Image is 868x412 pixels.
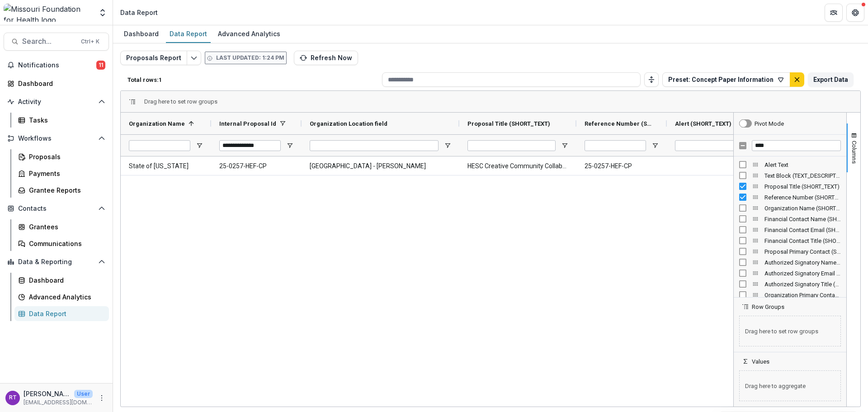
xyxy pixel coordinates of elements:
span: 25-0257-HEF-CP [219,157,293,175]
input: Reference Number (SHORT_TEXT) Filter Input [585,140,646,151]
div: Payments [29,169,102,178]
span: HESC Creative Community Collaborative [467,157,568,175]
span: Reference Number (SHORT_TEXT) [585,120,651,127]
div: Authorized Signatory Name (SHORT_TEXT) Column [734,257,846,268]
div: Reana Thomas [9,395,17,401]
nav: breadcrumb [117,6,161,19]
div: Proposal Title (SHORT_TEXT) Column [734,181,846,192]
div: Values [734,365,846,407]
button: Proposals Report [120,51,187,65]
div: Pivot Mode [755,120,784,127]
div: Financial Contact Name (SHORT_TEXT) Column [734,213,846,224]
span: Alert (SHORT_TEXT) [675,120,731,127]
button: Open Filter Menu [196,142,203,149]
span: Organization Primary Contact (SHORT_TEXT) [764,292,841,298]
div: Tasks [29,115,102,125]
span: Search... [22,37,75,46]
span: Contacts [18,205,94,213]
span: Columns [851,141,858,164]
button: Search... [4,33,109,51]
button: Open Workflows [4,131,109,146]
div: Proposal Primary Contact (SHORT_TEXT) Column [734,246,846,257]
span: Activity [18,98,94,106]
a: Data Report [166,25,211,43]
p: [EMAIL_ADDRESS][DOMAIN_NAME] [24,398,93,407]
span: Proposal Title (SHORT_TEXT) [467,120,550,127]
div: Alert Text Column [734,159,846,170]
button: Open Contacts [4,201,109,216]
div: Organization Primary Contact (SHORT_TEXT) Column [734,289,846,300]
span: [GEOGRAPHIC_DATA] - [PERSON_NAME] [310,157,451,175]
button: Open Activity [4,95,109,109]
button: Open entity switcher [96,4,109,22]
span: Notifications [18,62,96,69]
div: Financial Contact Title (SHORT_TEXT) Column [734,235,846,246]
p: User [74,390,93,398]
button: Open Filter Menu [651,142,659,149]
span: State of [US_STATE] [129,157,203,175]
p: Last updated: 1:24 PM [216,54,284,62]
span: Reference Number (SHORT_TEXT) [764,194,841,201]
span: Values [752,358,769,365]
button: More [96,393,107,403]
input: Proposal Title (SHORT_TEXT) Filter Input [467,140,556,151]
a: Payments [14,166,109,181]
span: Proposal Primary Contact (SHORT_TEXT) [764,248,841,255]
span: Text Block (TEXT_DESCRIPTION) [764,172,841,179]
a: Advanced Analytics [14,289,109,304]
span: Authorized Signatory Name (SHORT_TEXT) [764,259,841,266]
a: Dashboard [4,76,109,91]
span: Drag here to set row groups [144,98,217,105]
span: Organization Location field [310,120,387,127]
div: Authorized Signatory Title (SHORT_TEXT) Column [734,279,846,289]
a: Communications [14,236,109,251]
div: Authorized Signatory Email (SHORT_TEXT) Column [734,268,846,279]
button: Export Data [808,72,854,87]
span: Internal Proposal Id [219,120,276,127]
a: Advanced Analytics [214,25,284,43]
a: Dashboard [14,273,109,288]
div: Grantee Reports [29,185,102,195]
div: Organization Name (SHORT_TEXT) Column [734,203,846,213]
button: Preset: Concept Paper Information [662,72,790,87]
button: Open Filter Menu [444,142,451,149]
button: Open Filter Menu [561,142,568,149]
span: Financial Contact Title (SHORT_TEXT) [764,237,841,244]
div: Proposals [29,152,102,161]
a: Proposals [14,149,109,164]
div: Dashboard [120,27,162,40]
button: Partners [825,4,843,22]
input: Alert (SHORT_TEXT) Filter Input [675,140,736,151]
span: 11 [96,61,105,70]
span: Authorized Signatory Title (SHORT_TEXT) [764,281,841,288]
span: Data & Reporting [18,258,94,266]
div: Reference Number (SHORT_TEXT) Column [734,192,846,203]
button: Toggle auto height [644,72,659,87]
p: [PERSON_NAME] [24,389,71,398]
div: Data Report [166,27,211,40]
span: Drag here to aggregate [739,370,841,401]
div: Advanced Analytics [214,27,284,40]
div: Dashboard [29,275,102,285]
span: Financial Contact Name (SHORT_TEXT) [764,216,841,223]
button: Open Data & Reporting [4,255,109,269]
div: Financial Contact Email (SHORT_TEXT) Column [734,224,846,235]
div: Row Groups [734,310,846,352]
div: Data Report [29,309,102,318]
button: Notifications11 [4,58,109,72]
span: Organization Name [129,120,185,127]
div: Grantees [29,222,102,232]
p: Total rows: 1 [127,76,378,83]
img: Missouri Foundation for Health logo [4,4,93,22]
button: Open Filter Menu [286,142,293,149]
div: Text Block (TEXT_DESCRIPTION) Column [734,170,846,181]
input: Organization Name Filter Input [129,140,190,151]
a: Grantee Reports [14,183,109,198]
span: Organization Name (SHORT_TEXT) [764,205,841,212]
a: Data Report [14,306,109,321]
div: Communications [29,239,102,248]
div: Ctrl + K [79,37,101,47]
input: Filter Columns Input [752,140,841,151]
span: Workflows [18,135,94,142]
span: Row Groups [752,303,784,310]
